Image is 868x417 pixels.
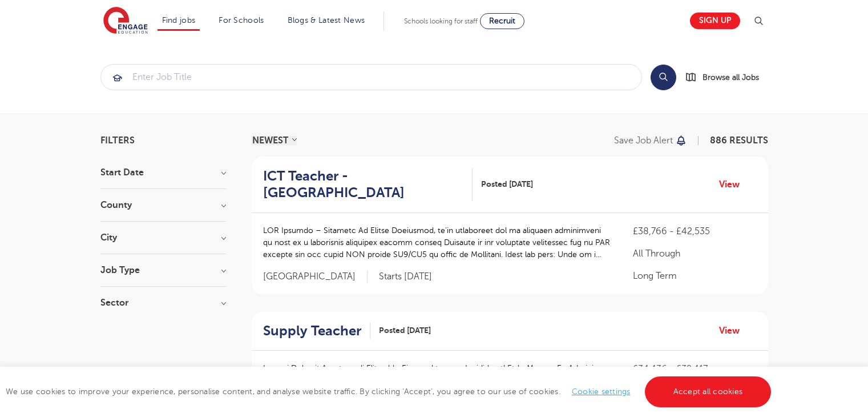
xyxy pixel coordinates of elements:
[100,298,226,307] h3: Sector
[103,7,148,35] img: Engage Education
[263,168,473,201] a: ICT Teacher - [GEOGRAPHIC_DATA]
[633,362,756,376] p: £34,436 - £39,417
[263,224,611,260] p: LOR Ipsumdo – Sitametc Ad Elitse Doeiusmod, te’in utlaboreet dol ma aliquaen adminimveni qu nost ...
[219,16,264,25] a: For Schools
[263,271,368,283] span: [GEOGRAPHIC_DATA]
[100,233,226,242] h3: City
[614,136,673,145] p: Save job alert
[703,71,759,84] span: Browse all Jobs
[101,65,641,90] input: Submit
[263,168,464,201] h2: ICT Teacher - [GEOGRAPHIC_DATA]
[719,323,748,338] a: View
[263,323,370,339] a: Supply Teacher
[100,64,642,90] div: Submit
[710,135,768,146] span: 886 RESULTS
[572,387,631,396] a: Cookie settings
[162,16,196,25] a: Find jobs
[404,17,478,25] span: Schools looking for staff
[614,136,688,145] button: Save job alert
[263,323,361,339] h2: Supply Teacher
[379,271,432,283] p: Starts [DATE]
[685,71,768,84] a: Browse all Jobs
[100,168,226,177] h3: Start Date
[480,13,524,29] a: Recruit
[633,247,756,260] p: All Through
[633,224,756,238] p: £38,766 - £42,535
[645,376,772,407] a: Accept all cookies
[100,266,226,275] h3: Job Type
[6,387,774,396] span: We use cookies to improve your experience, personalise content, and analyse website traffic. By c...
[100,136,135,145] span: Filters
[690,13,740,29] a: Sign up
[100,201,226,210] h3: County
[489,17,515,25] span: Recruit
[719,177,748,192] a: View
[288,16,365,25] a: Blogs & Latest News
[379,324,431,336] span: Posted [DATE]
[481,178,533,190] span: Posted [DATE]
[651,65,676,90] button: Search
[633,269,756,283] p: Long Term
[263,362,611,398] p: Loremi Dolorsit Ametco adi Elitseddo Eiusmod tempor Incididu utl Etdo Magnaa En Admini Veniamqui,...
